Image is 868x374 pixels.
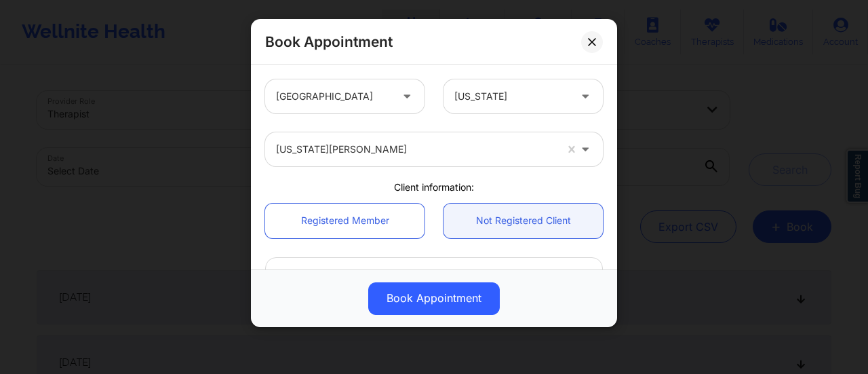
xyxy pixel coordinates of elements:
div: [US_STATE] [454,79,569,113]
button: Book Appointment [368,282,500,315]
div: Client information: [256,181,612,194]
div: [GEOGRAPHIC_DATA] [276,79,391,113]
a: Not Registered Client [443,204,603,238]
a: Registered Member [265,204,425,238]
h2: Book Appointment [265,33,393,51]
input: Enter Patient's Full Name [265,257,603,292]
div: [US_STATE][PERSON_NAME] [276,132,555,166]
